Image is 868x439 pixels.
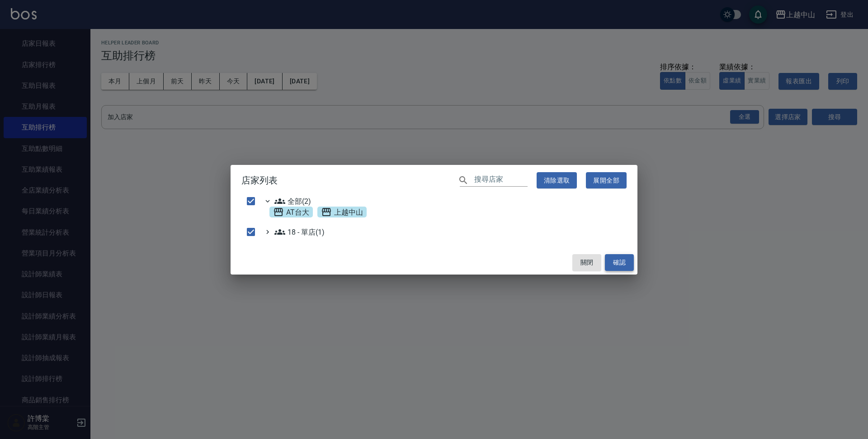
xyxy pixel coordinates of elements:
[537,172,577,189] button: 清除選取
[321,207,363,217] span: 上越中山
[274,196,311,207] span: 全部(2)
[605,254,634,271] button: 確認
[274,227,325,237] span: 18 - 單店(1)
[231,165,637,196] h2: 店家列表
[474,174,528,187] input: 搜尋店家
[586,172,627,189] button: 展開全部
[572,254,601,271] button: 關閉
[273,207,309,217] span: AT台大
